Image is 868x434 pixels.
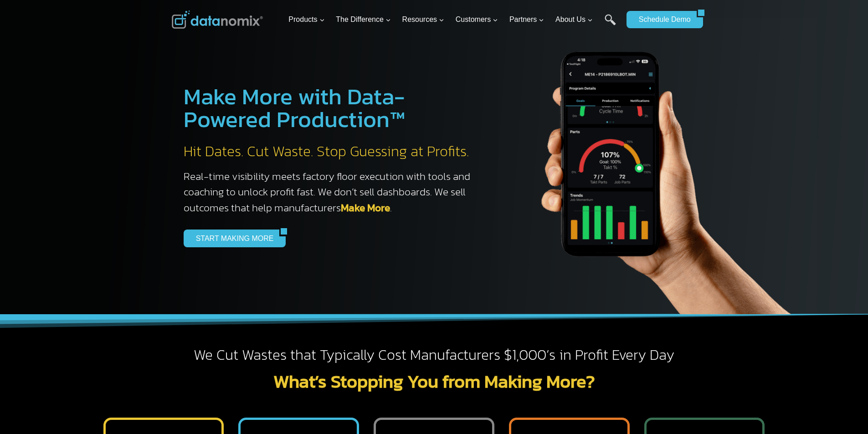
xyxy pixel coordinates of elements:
[285,5,622,35] nav: Primary Navigation
[288,14,324,26] span: Products
[341,200,390,215] a: Make More
[456,14,498,26] span: Customers
[172,372,697,390] h2: What’s Stopping You from Making More?
[184,142,480,161] h2: Hit Dates. Cut Waste. Stop Guessing at Profits.
[172,346,697,365] h2: We Cut Wastes that Typically Cost Manufacturers $1,000’s in Profit Every Day
[184,85,480,131] h1: Make More with Data-Powered Production™
[605,14,616,35] a: Search
[498,18,817,314] img: The Datanoix Mobile App available on Android and iOS Devices
[172,10,263,29] img: Datanomix
[402,14,444,26] span: Resources
[184,168,480,216] h3: Real-time visibility meets factory floor execution with tools and coaching to unlock profit fast....
[509,14,544,26] span: Partners
[336,14,391,26] span: The Difference
[184,230,280,247] a: START MAKING MORE
[555,14,593,26] span: About Us
[627,11,697,28] a: Schedule Demo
